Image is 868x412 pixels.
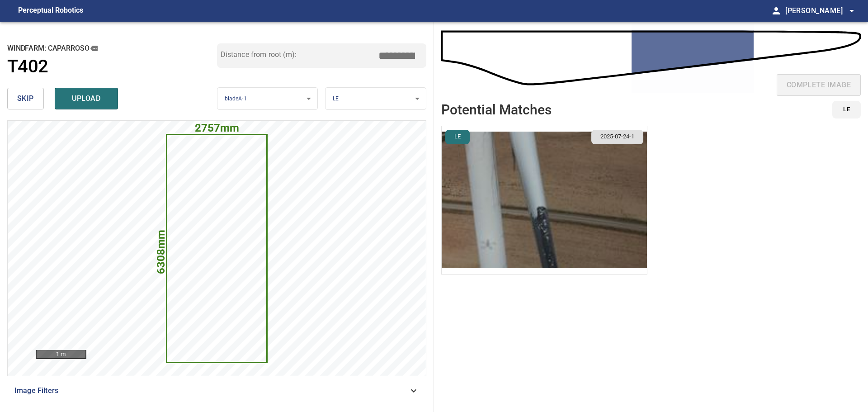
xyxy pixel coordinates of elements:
span: skip [17,92,34,105]
button: copy message details [89,43,99,53]
img: Caparroso/T402/2025-07-24-1/2025-07-24-1/inspectionData/image93wp101.jpg [442,126,647,274]
figcaption: Perceptual Robotics [18,4,83,18]
a: T402 [7,56,217,77]
button: skip [7,88,44,109]
span: [PERSON_NAME] [785,5,857,17]
text: 6308mm [155,230,167,274]
div: bladeA-1 [217,87,318,110]
button: LE [445,130,470,144]
span: LE [333,95,339,102]
span: arrow_drop_down [846,5,857,16]
div: id [827,101,861,118]
button: upload [55,88,118,109]
div: Image Filters [7,380,426,402]
span: 2025-07-24-1 [595,133,640,141]
label: Distance from root (m): [221,51,297,58]
text: 2757mm [195,122,239,134]
h2: windfarm: Caparroso [7,43,217,53]
h1: T402 [7,56,48,77]
button: LE [832,101,861,118]
span: bladeA-1 [225,95,247,102]
span: LE [449,133,466,141]
span: person [771,5,782,16]
span: LE [843,104,850,115]
button: [PERSON_NAME] [782,2,857,20]
h2: Potential Matches [441,102,552,117]
div: LE [325,87,426,110]
span: upload [65,92,108,105]
span: Image Filters [14,385,408,396]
